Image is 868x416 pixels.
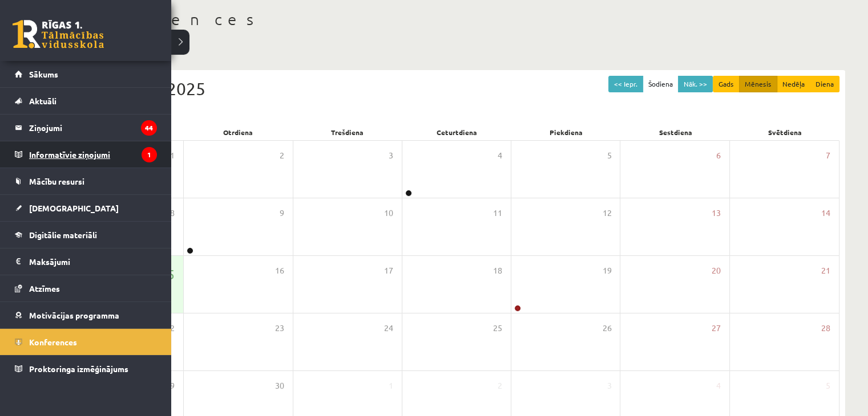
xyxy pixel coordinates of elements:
span: 27 [712,322,721,335]
a: Konferences [15,329,157,355]
a: Motivācijas programma [15,302,157,328]
a: Maksājumi [15,248,157,275]
div: Ceturtdiena [402,124,512,140]
legend: Maksājumi [29,248,157,275]
span: Proktoringa izmēģinājums [29,364,128,374]
a: Mācību resursi [15,168,157,194]
button: << Iepr. [608,76,643,92]
a: Ziņojumi44 [15,115,157,141]
span: 23 [275,322,284,335]
div: Sestdiena [621,124,730,140]
button: Nāk. >> [678,76,713,92]
span: 21 [821,264,830,277]
h1: Konferences [68,10,845,29]
span: Atzīmes [29,283,60,293]
a: Rīgas 1. Tālmācības vidusskola [13,20,104,48]
i: 44 [141,120,157,136]
a: Sākums [15,61,157,87]
span: 3 [607,380,611,392]
span: 12 [602,207,611,219]
span: 8 [170,207,175,219]
span: 16 [275,264,284,277]
span: 3 [389,149,393,162]
div: Trešdiena [293,124,402,140]
span: 5 [826,380,830,392]
span: 24 [384,322,393,335]
a: [DEMOGRAPHIC_DATA] [15,195,157,221]
span: 14 [821,207,830,219]
span: 10 [384,207,393,219]
span: 20 [712,264,721,277]
span: 26 [602,322,611,335]
span: 4 [716,380,721,392]
span: 30 [275,380,284,392]
button: Šodiena [643,76,679,92]
span: 2 [498,380,502,392]
span: 28 [821,322,830,335]
span: Sākums [29,69,58,79]
span: 19 [602,264,611,277]
span: 2 [280,149,284,162]
button: Gads [713,76,740,92]
button: Mēnesis [739,76,777,92]
span: 4 [498,149,502,162]
div: Septembris 2025 [74,76,839,101]
button: Nedēļa [777,76,810,92]
legend: Ziņojumi [29,115,157,141]
a: Digitālie materiāli [15,222,157,248]
button: Diena [810,76,839,92]
span: 18 [493,264,502,277]
legend: Informatīvie ziņojumi [29,141,157,168]
span: Digitālie materiāli [29,230,97,240]
span: 5 [607,149,611,162]
span: 1 [389,380,393,392]
span: 9 [280,207,284,219]
span: 1 [170,149,175,162]
span: Mācību resursi [29,176,84,186]
a: Informatīvie ziņojumi1 [15,141,157,168]
span: [DEMOGRAPHIC_DATA] [29,203,119,213]
div: Otrdiena [184,124,293,140]
i: 1 [142,147,157,162]
span: 6 [716,149,721,162]
span: Konferences [29,337,77,347]
span: 13 [712,207,721,219]
span: 11 [493,207,502,219]
span: Motivācijas programma [29,310,119,320]
span: 7 [826,149,830,162]
a: Atzīmes [15,275,157,301]
a: Proktoringa izmēģinājums [15,356,157,382]
span: Aktuāli [29,96,56,106]
div: Svētdiena [730,124,839,140]
span: 17 [384,264,393,277]
div: Piekdiena [511,124,621,140]
a: Aktuāli [15,88,157,114]
span: 25 [493,322,502,335]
